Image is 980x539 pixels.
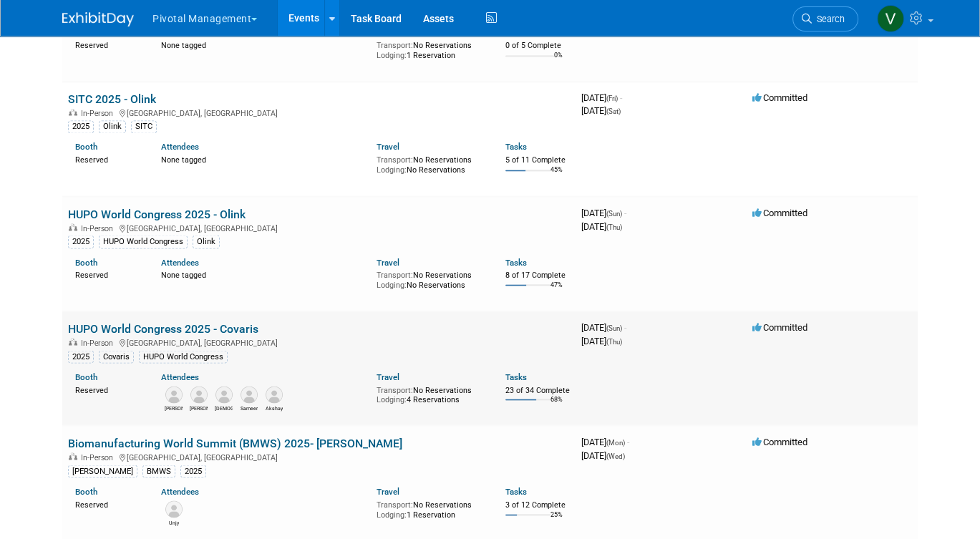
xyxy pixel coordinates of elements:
td: 0% [554,52,563,71]
span: Lodging: [377,510,407,519]
span: - [620,92,622,103]
span: Lodging: [377,280,407,289]
span: - [627,436,629,447]
span: In-Person [81,223,117,233]
span: (Sun) [606,324,622,331]
div: None tagged [161,152,365,165]
span: [DATE] [581,450,625,460]
span: In-Person [81,338,117,347]
div: 2025 [180,465,206,477]
div: Rob Brown [165,403,183,412]
div: Reserved [75,38,140,51]
div: Unjy Park [165,518,183,526]
td: 68% [550,395,563,414]
span: Lodging: [377,51,407,60]
img: Debadeep (Deb) Bhattacharyya, Ph.D. [215,386,233,403]
span: Committed [752,321,807,332]
img: In-Person Event [69,338,77,345]
a: SITC 2025 - Olink [68,92,156,106]
span: (Thu) [606,337,622,345]
div: Olink [193,235,220,248]
div: Reserved [75,497,140,510]
div: 0 of 5 Complete [505,41,570,51]
span: (Mon) [606,438,625,446]
div: No Reservations No Reservations [377,267,484,289]
span: In-Person [81,109,117,118]
div: 2025 [68,235,94,248]
div: 2025 [68,350,94,363]
a: Tasks [505,372,527,382]
a: Tasks [505,486,527,496]
span: Committed [752,436,807,447]
span: (Fri) [606,94,618,102]
a: Search [792,6,858,31]
div: No Reservations 1 Reservation [377,38,484,60]
img: Sameer Vasantgadkar [241,386,258,403]
div: 3 of 12 Complete [505,500,570,510]
a: Attendees [161,142,199,152]
span: [DATE] [581,207,626,218]
div: [GEOGRAPHIC_DATA], [GEOGRAPHIC_DATA] [68,336,570,347]
div: HUPO World Congress [99,235,188,248]
div: [PERSON_NAME] [68,465,137,477]
span: - [624,207,626,218]
a: HUPO World Congress 2025 - Olink [68,207,246,220]
span: Transport: [377,270,413,279]
a: Travel [377,142,399,152]
img: Valerie Weld [877,5,904,32]
span: - [624,321,626,332]
div: [GEOGRAPHIC_DATA], [GEOGRAPHIC_DATA] [68,221,570,233]
a: Booth [75,372,97,382]
span: Transport: [377,385,413,394]
div: 5 of 11 Complete [505,155,570,165]
img: In-Person Event [69,223,77,230]
span: [DATE] [581,436,629,447]
div: No Reservations 1 Reservation [377,497,484,519]
a: HUPO World Congress 2025 - Covaris [68,321,258,335]
div: 23 of 34 Complete [505,385,570,395]
div: 8 of 17 Complete [505,270,570,280]
span: Transport: [377,500,413,509]
img: In-Person Event [69,109,77,116]
a: Booth [75,142,97,152]
a: Booth [75,257,97,267]
img: Unjy Park [165,500,183,518]
span: [DATE] [581,335,622,346]
a: Travel [377,486,399,496]
span: Committed [752,92,807,103]
a: Attendees [161,257,199,267]
span: (Wed) [606,452,625,460]
div: SITC [131,120,157,133]
div: No Reservations No Reservations [377,152,484,175]
span: Committed [752,207,807,218]
div: BMWS [142,465,175,477]
a: Travel [377,372,399,382]
a: Attendees [161,372,199,382]
span: (Sat) [606,107,621,115]
a: Travel [377,257,399,267]
td: 25% [550,510,563,530]
a: Tasks [505,257,527,267]
span: [DATE] [581,321,626,332]
span: (Sun) [606,209,622,217]
div: Reserved [75,382,140,395]
a: Tasks [505,142,527,152]
div: Olink [99,120,126,133]
span: [DATE] [581,92,622,103]
div: No Reservations 4 Reservations [377,382,484,404]
div: Reserved [75,267,140,280]
a: Biomanufacturing World Summit (BMWS) 2025- [PERSON_NAME] [68,436,402,450]
img: ExhibitDay [62,12,134,26]
div: None tagged [161,267,365,280]
span: Search [812,14,845,24]
img: In-Person Event [69,452,77,460]
div: Sameer Vasantgadkar [240,403,258,412]
span: Transport: [377,155,413,165]
div: [GEOGRAPHIC_DATA], [GEOGRAPHIC_DATA] [68,450,570,462]
img: Rob Brown [165,386,183,403]
img: Patricia Daggett [190,386,208,403]
div: Covaris [99,350,134,363]
span: (Thu) [606,223,622,230]
div: Patricia Daggett [190,403,208,412]
div: [GEOGRAPHIC_DATA], [GEOGRAPHIC_DATA] [68,107,570,118]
